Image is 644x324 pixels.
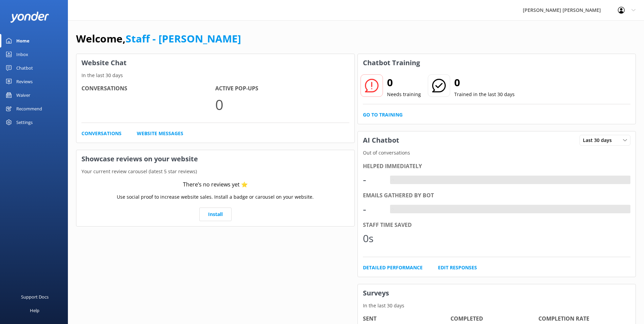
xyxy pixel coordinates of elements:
p: Needs training [387,91,421,98]
span: Last 30 days [583,137,616,144]
p: Trained in the last 30 days [454,91,515,98]
a: Website Messages [137,130,183,137]
p: Your current review carousel (latest 5 star reviews) [76,168,354,175]
p: In the last 30 days [358,302,636,309]
p: 0 [215,93,349,116]
div: Waiver [16,88,30,102]
p: Out of conversations [358,149,636,157]
div: Support Docs [21,290,49,304]
h4: Completion Rate [538,314,626,323]
div: - [363,172,383,188]
a: Staff - [PERSON_NAME] [126,32,241,46]
div: Reviews [16,75,33,88]
div: There’s no reviews yet ⭐ [183,180,248,189]
div: Helped immediately [363,162,631,171]
p: Use social proof to increase website sales. Install a badge or carousel on your website. [117,193,314,201]
div: 0s [363,230,383,247]
h3: Chatbot Training [358,54,425,72]
h3: Showcase reviews on your website [76,150,354,168]
h4: Active Pop-ups [215,84,349,93]
h3: Website Chat [76,54,354,72]
div: - [390,176,395,184]
div: Inbox [16,48,28,61]
h4: Completed [450,314,538,323]
div: Settings [16,115,33,129]
a: Edit Responses [438,264,477,271]
img: yonder-white-logo.png [10,12,49,23]
div: Emails gathered by bot [363,191,631,200]
a: Install [199,208,232,221]
div: Home [16,34,30,48]
div: Staff time saved [363,221,631,230]
h2: 0 [454,74,515,91]
div: Help [30,304,39,317]
div: - [390,205,395,214]
div: Chatbot [16,61,33,75]
h1: Welcome, [76,31,241,47]
a: Detailed Performance [363,264,423,271]
p: In the last 30 days [76,72,354,79]
h3: AI Chatbot [358,131,404,149]
h3: Surveys [358,284,636,302]
h2: 0 [387,74,421,91]
div: - [363,201,383,217]
h4: Conversations [81,84,215,93]
a: Conversations [81,130,122,137]
h4: Sent [363,314,451,323]
a: Go to Training [363,111,403,119]
div: Recommend [16,102,42,115]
